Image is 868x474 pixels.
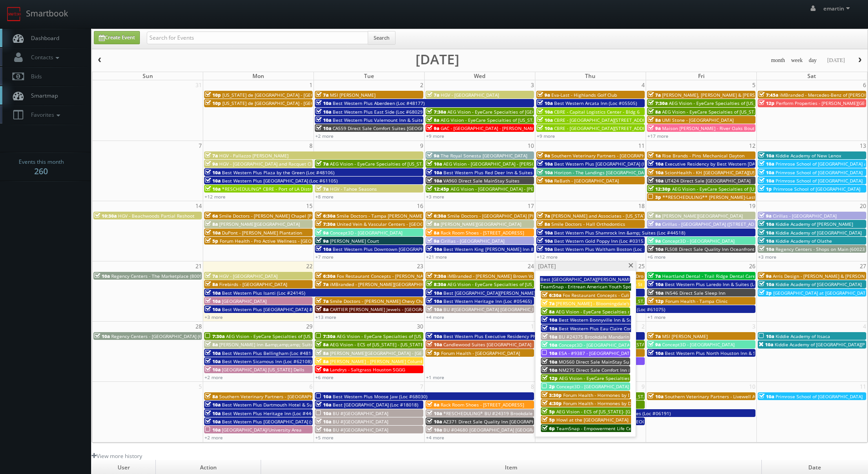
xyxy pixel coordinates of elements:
[551,92,617,98] span: Eva-Last - Highlands Golf Club
[26,111,62,119] span: Favorites
[537,238,553,244] span: 10a
[316,306,329,313] span: 8a
[776,177,863,184] span: Primrose School of [GEOGRAPHIC_DATA]
[426,177,442,184] span: 10a
[665,161,791,167] span: Executive Residency by Best Western [DATE] (Loc #44764)
[441,229,524,236] span: Rack Room Shoes - [STREET_ADDRESS]
[563,392,672,398] span: Forum Health - Hormones by Design - Waco Clinic
[222,298,267,304] span: [GEOGRAPHIC_DATA]
[219,273,277,279] span: HGV - [GEOGRAPHIC_DATA]
[316,117,331,123] span: 10a
[443,246,579,252] span: Best Western King [PERSON_NAME] Inn & Suites (Loc #62106)
[554,109,640,115] span: CBRE - Capital Logistics Center - Bldg 6
[426,298,442,304] span: 10a
[648,177,663,184] span: 10a
[662,273,755,279] span: Heartland Dental - Trail Ridge Dental Care
[205,290,221,296] span: 10a
[648,161,663,167] span: 10a
[662,109,816,115] span: AEG Vision - EyeCare Specialties of [US_STATE] - Carolina Family Vision
[540,276,662,282] span: Best [GEOGRAPHIC_DATA][PERSON_NAME] (Loc #62096)
[662,117,734,123] span: UMI Stone - [GEOGRAPHIC_DATA]
[441,238,504,244] span: Cirillas - [GEOGRAPHIC_DATA]
[94,213,117,219] span: 10:30a
[447,281,596,287] span: AEG Vision - EyeCare Specialties of [US_STATE] - A1A Family EyeCare
[542,317,557,323] span: 10a
[447,213,594,219] span: Smile Doctors - [GEOGRAPHIC_DATA] [PERSON_NAME] Orthodontics
[662,341,734,348] span: Concept3D - [GEOGRAPHIC_DATA]
[537,169,553,176] span: 10a
[662,92,837,98] span: [PERSON_NAME], [PERSON_NAME] & [PERSON_NAME], LLC - [GEOGRAPHIC_DATA]
[759,221,774,227] span: 10a
[551,152,700,159] span: Southern Veterinary Partners - [GEOGRAPHIC_DATA][PERSON_NAME]
[542,292,561,298] span: 6:30a
[648,152,661,159] span: 1a
[426,350,440,356] span: 5p
[205,92,221,98] span: 10p
[447,273,555,279] span: iMBranded - [PERSON_NAME] Brown Volkswagen
[426,117,439,123] span: 8a
[648,117,661,123] span: 8a
[426,333,442,339] span: 10a
[672,186,833,192] span: AEG Vision - EyeCare Specialties of [US_STATE] – Cascade Family Eye Care
[443,306,545,313] span: BU #[GEOGRAPHIC_DATA] [GEOGRAPHIC_DATA]
[426,133,444,139] a: +9 more
[542,350,557,356] span: 10a
[443,169,562,176] span: Best Western Plus Red Deer Inn & Suites (Loc #61062)
[554,238,647,244] span: Best Western Gold Poppy Inn (Loc #03153)
[542,300,555,307] span: 7a
[147,31,368,44] input: Search for Events
[665,177,750,184] span: UT424 Direct Sale [GEOGRAPHIC_DATA]
[759,238,774,244] span: 10a
[205,273,218,279] span: 7a
[537,229,553,236] span: 10a
[316,238,329,244] span: 9a
[542,375,558,381] span: 12p
[759,333,774,339] span: 10a
[26,53,62,61] span: Contacts
[337,273,496,279] span: Fox Restaurant Concepts - [PERSON_NAME] Cocina - [GEOGRAPHIC_DATA]
[426,290,442,296] span: 10a
[648,246,663,252] span: 10a
[537,152,550,159] span: 9a
[441,92,499,98] span: HGV - [GEOGRAPHIC_DATA]
[662,221,771,227] span: Cirillas - [GEOGRAPHIC_DATA] ([STREET_ADDRESS])
[426,161,442,167] span: 10a
[316,246,331,252] span: 10a
[648,238,661,244] span: 9a
[205,366,221,373] span: 10a
[665,350,796,356] span: Best Western Plus North Houston Inn & Suites (Loc #44475)
[441,221,521,227] span: [PERSON_NAME][GEOGRAPHIC_DATA]
[219,161,317,167] span: HGV - [GEOGRAPHIC_DATA] and Racquet Club
[773,186,860,192] span: Primrose School of [GEOGRAPHIC_DATA]
[776,246,866,252] span: Regency Centers - Shops on Main (60023)
[316,366,329,373] span: 9a
[663,194,804,200] span: **RESCHEDULING** [PERSON_NAME]-Last - [GEOGRAPHIC_DATA]
[219,152,288,159] span: HGV - Pallazzo [PERSON_NAME]
[205,152,218,159] span: 7a
[441,117,595,123] span: AEG Vision - EyeCare Specialties of [US_STATE] - In Focus Vision Center
[26,73,42,80] span: Bids
[776,229,862,236] span: Kiddie Academy of [GEOGRAPHIC_DATA]
[554,169,651,176] span: Horizon - The Landings [GEOGRAPHIC_DATA]
[662,238,734,244] span: Concept3D - [GEOGRAPHIC_DATA]
[330,161,506,167] span: AEG Vision - EyeCare Specialties of [US_STATE] – EyeCare in [GEOGRAPHIC_DATA]
[205,213,218,219] span: 6a
[426,254,447,260] a: +21 more
[537,221,550,227] span: 8a
[662,213,743,219] span: [PERSON_NAME][GEOGRAPHIC_DATA]
[537,246,553,252] span: 10a
[368,31,395,45] button: Search
[333,117,455,123] span: Best Western Plus Valemount Inn & Suites (Loc #62120)
[443,341,577,348] span: Candlewood Suites [GEOGRAPHIC_DATA] [GEOGRAPHIC_DATA]
[759,290,772,296] span: 2p
[648,100,668,106] span: 7:30a
[426,221,439,227] span: 8a
[426,281,446,287] span: 8:30a
[768,55,788,66] button: month
[542,333,557,340] span: 10a
[788,55,806,66] button: week
[26,92,58,99] span: Smartmap
[94,333,110,339] span: 10a
[556,383,629,390] span: Concept3D - [GEOGRAPHIC_DATA]
[426,109,446,115] span: 7:30a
